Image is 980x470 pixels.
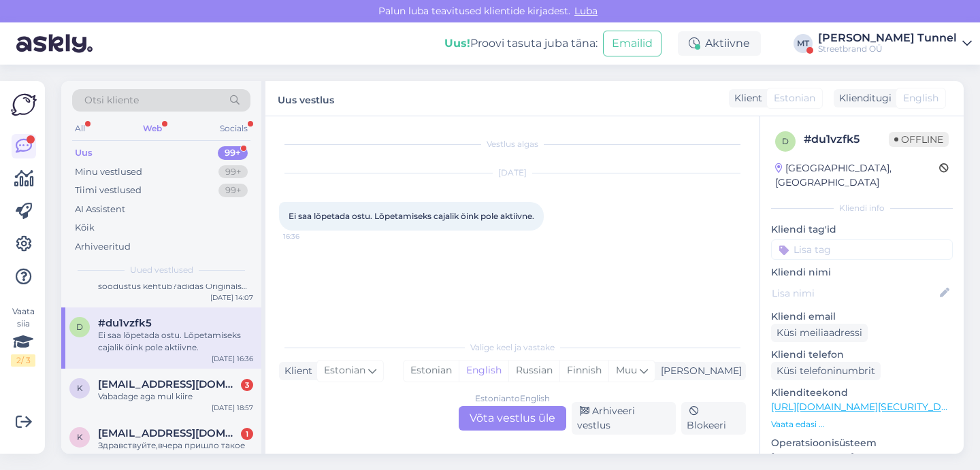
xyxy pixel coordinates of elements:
[11,305,35,367] div: Vaata siia
[212,354,253,364] div: [DATE] 16:36
[729,91,762,105] div: Klient
[678,31,761,56] div: Aktiivne
[444,35,598,52] div: Proovi tasuta juba täna:
[508,360,559,381] div: Russian
[98,329,253,354] div: Ei saa lõpetada ostu. Lõpetamiseks cajalik öink pole aktiivne.
[771,265,953,280] p: Kliendi nimi
[475,392,550,405] div: Estonian to English
[77,432,83,442] span: k
[771,202,953,214] div: Kliendi info
[75,203,125,216] div: AI Assistent
[681,402,746,435] div: Blokeeri
[77,383,83,393] span: k
[782,136,789,146] span: d
[570,5,602,17] span: Luba
[279,167,746,179] div: [DATE]
[804,131,889,148] div: # du1vzfk5
[75,146,93,160] div: Uus
[98,317,152,329] span: #du1vzfk5
[771,401,963,413] a: [URL][DOMAIN_NAME][SECURITY_DATA]
[774,91,815,105] span: Estonian
[76,322,83,332] span: d
[771,222,953,237] p: Kliendi tag'id
[771,386,953,400] p: Klienditeekond
[818,33,972,54] a: [PERSON_NAME] TunnelStreetbrand OÜ
[818,44,957,54] div: Streetbrand OÜ
[212,403,253,413] div: [DATE] 18:57
[655,364,742,378] div: [PERSON_NAME]
[794,34,813,53] div: MT
[889,132,949,147] span: Offline
[218,146,248,160] div: 99+
[98,439,253,464] div: Здравствуйте,вчера пришло такое сообщение,я товар отправила и он уже пришёл [PERSON_NAME],должна ...
[283,231,334,241] span: 16:36
[289,211,534,221] span: Ei saa lõpetada ostu. Lõpetamiseks cajalik öink pole aktiivne.
[98,427,240,439] span: karinabalotseva@gmail.com
[444,37,470,50] b: Uus!
[11,92,37,118] img: Askly Logo
[84,93,139,107] span: Otsi kliente
[775,161,939,190] div: [GEOGRAPHIC_DATA], [GEOGRAPHIC_DATA]
[11,354,35,367] div: 2 / 3
[75,221,95,235] div: Kõik
[279,138,746,150] div: Vestlus algas
[771,436,953,450] p: Operatsioonisüsteem
[771,348,953,362] p: Kliendi telefon
[771,239,953,260] input: Lisa tag
[572,402,676,435] div: Arhiveeri vestlus
[603,31,661,56] button: Emailid
[771,362,881,380] div: Küsi telefoninumbrit
[459,360,508,381] div: English
[98,378,240,390] span: krebane10@gmail.com
[818,33,957,44] div: [PERSON_NAME] Tunnel
[140,120,165,137] div: Web
[771,450,953,465] p: [MEDICAL_DATA]
[903,91,938,105] span: English
[771,324,868,342] div: Küsi meiliaadressi
[241,428,253,440] div: 1
[75,240,131,254] div: Arhiveeritud
[210,292,253,303] div: [DATE] 14:07
[217,120,250,137] div: Socials
[324,363,365,378] span: Estonian
[218,184,248,197] div: 99+
[559,360,608,381] div: Finnish
[834,91,892,105] div: Klienditugi
[218,165,248,179] div: 99+
[75,165,142,179] div: Minu vestlused
[98,390,253,403] div: Vabadage aga mul kiire
[75,184,142,197] div: Tiimi vestlused
[72,120,88,137] div: All
[278,89,334,107] label: Uus vestlus
[279,341,746,354] div: Valige keel ja vastake
[771,418,953,431] p: Vaata edasi ...
[404,360,459,381] div: Estonian
[616,364,637,376] span: Muu
[279,364,312,378] div: Klient
[130,264,193,276] span: Uued vestlused
[772,286,937,301] input: Lisa nimi
[241,379,253,391] div: 3
[771,309,953,324] p: Kliendi email
[459,406,566,431] div: Võta vestlus üle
